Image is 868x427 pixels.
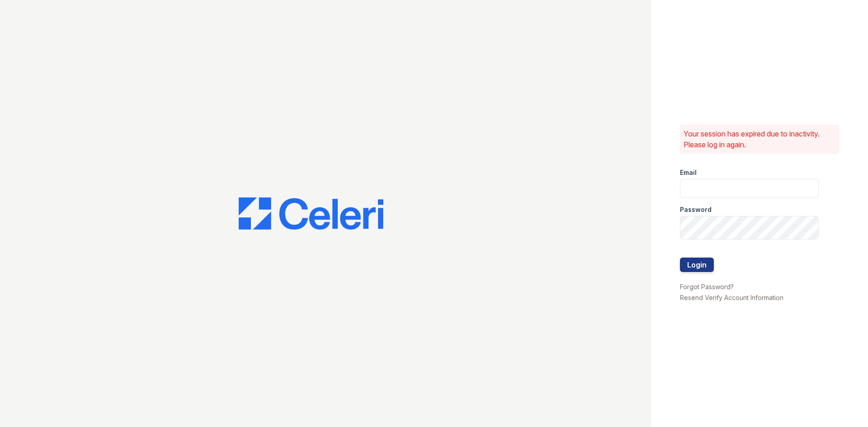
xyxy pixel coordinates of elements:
label: Email [680,168,697,177]
p: Your session has expired due to inactivity. Please log in again. [684,128,835,150]
label: Password [680,205,712,214]
a: Resend Verify Account Information [680,294,783,301]
a: Forgot Password? [680,283,734,291]
img: CE_Logo_Blue-a8612792a0a2168367f1c8372b55b34899dd931a85d93a1a3d3e32e68fde9ad4.png [239,197,383,230]
button: Login [680,258,714,272]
